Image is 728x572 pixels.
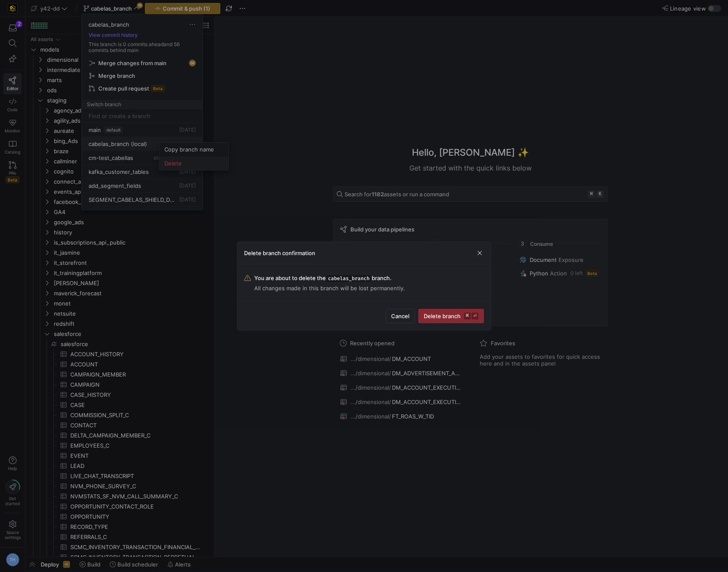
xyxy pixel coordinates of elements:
span: All changes made in this branch will be lost permanently. [254,285,405,291]
kbd: ⏎ [472,313,478,319]
kbd: ⌘ [464,313,471,319]
span: You are about to delete the branch. [254,275,405,281]
button: Delete branch⌘⏎ [418,309,484,323]
h3: Delete branch confirmation [244,250,315,256]
span: cabelas_branch [326,274,372,283]
span: Cancel [391,313,409,319]
button: Cancel [386,309,415,323]
span: Delete branch [424,313,478,319]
